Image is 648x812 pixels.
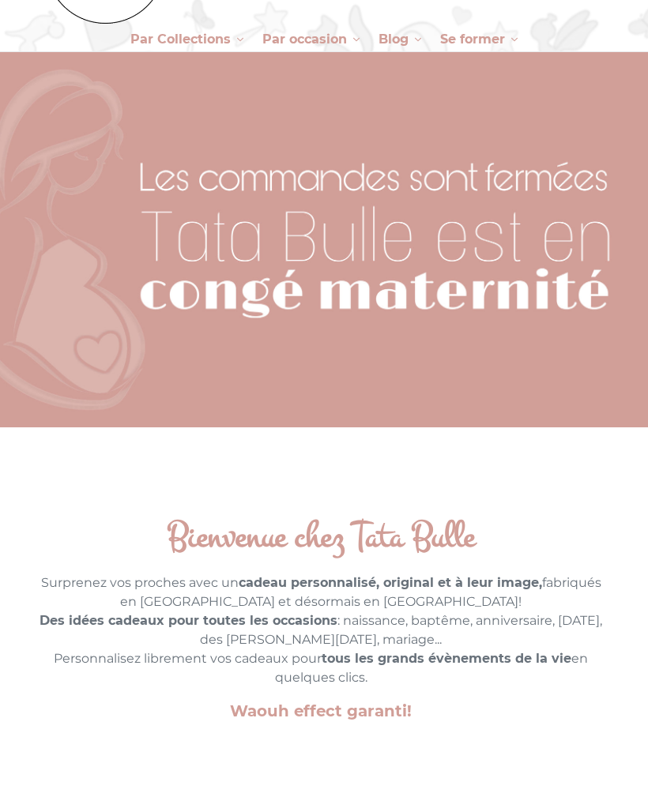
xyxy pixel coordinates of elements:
button: Par occasion [254,28,367,51]
span: Par occasion [262,32,347,47]
button: Se former [432,28,526,51]
span: Blog [379,32,409,47]
strong: cadeau personnalisé, original et à leur image, [239,575,542,590]
span: Par Collections [130,32,231,47]
p: Surprenez vos proches avec un fabriqués en [GEOGRAPHIC_DATA] et désormais en [GEOGRAPHIC_DATA]! :... [37,573,605,687]
h3: Waouh effect garanti! [37,702,605,721]
b: Des idées cadeaux pour toutes les occasions [40,613,337,628]
button: Par Collections [122,28,251,51]
b: tous les grands évènements de la vie [322,651,571,666]
span: Se former [440,32,505,47]
h2: Bienvenue chez Tata Bulle [37,514,605,560]
button: Blog [371,28,429,51]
